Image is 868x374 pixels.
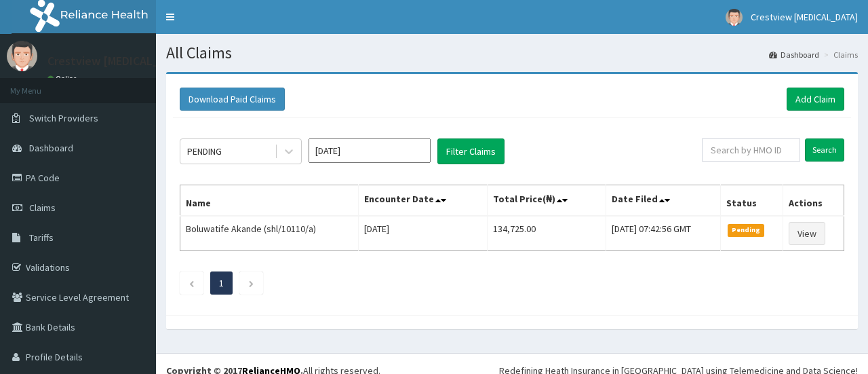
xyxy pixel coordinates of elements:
[166,44,858,62] h1: All Claims
[359,185,487,217] th: Encounter Date
[47,74,80,83] a: Online
[7,41,37,71] img: User Image
[248,277,254,289] a: Next page
[783,185,844,217] th: Actions
[219,277,224,289] a: Page 1 is your current page
[606,216,720,251] td: [DATE] 07:42:56 GMT
[180,88,285,111] button: Download Paid Claims
[821,49,858,60] li: Claims
[720,185,783,217] th: Status
[180,185,359,217] th: Name
[487,216,606,251] td: 134,725.00
[189,277,195,289] a: Previous page
[487,185,606,217] th: Total Price(₦)
[606,185,720,217] th: Date Filed
[702,138,800,162] input: Search by HMO ID
[789,222,825,245] a: View
[29,142,73,154] span: Dashboard
[47,55,192,67] p: Crestview [MEDICAL_DATA]
[805,138,844,162] input: Search
[437,138,505,164] button: Filter Claims
[359,216,487,251] td: [DATE]
[309,138,431,163] input: Select Month and Year
[787,88,844,111] a: Add Claim
[180,216,359,251] td: Boluwatife Akande (shl/10110/a)
[728,224,765,236] span: Pending
[187,145,222,158] div: PENDING
[751,11,858,23] span: Crestview [MEDICAL_DATA]
[29,112,98,124] span: Switch Providers
[29,231,54,244] span: Tariffs
[769,49,819,60] a: Dashboard
[726,9,743,26] img: User Image
[29,202,56,214] span: Claims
